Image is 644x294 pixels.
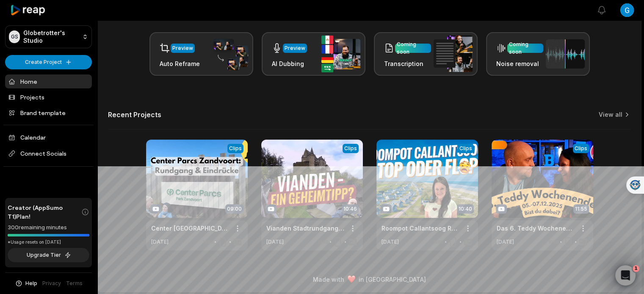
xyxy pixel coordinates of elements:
h3: Transcription [384,59,431,68]
div: Coming soon [509,41,542,56]
div: *Usage resets on [DATE] [8,239,89,245]
h3: AI Dubbing [272,59,307,68]
button: Create Project [5,55,92,69]
h2: Recent Projects [108,110,161,119]
a: Privacy [42,280,61,287]
button: Help [15,280,37,287]
span: Creator (AppSumo T1) Plan! [8,203,81,221]
span: Connect Socials [5,146,92,161]
h3: Auto Reframe [160,59,200,68]
div: Preview [172,44,193,52]
a: Das 6. Teddy Wochenende - Seid ihr dabei? Jetzt anmelden [497,224,575,233]
div: Preview [285,44,305,52]
h3: Noise removal [496,59,543,68]
img: ai_dubbing.png [321,36,360,72]
a: Home [5,74,92,88]
p: Globetrotter's Studio [23,29,79,44]
a: Calendar [5,130,92,144]
img: noise_removal.png [546,39,585,69]
a: Projects [5,90,92,104]
a: Brand template [5,106,92,120]
a: Terms [66,280,83,287]
a: View all [599,110,622,119]
a: Center [GEOGRAPHIC_DATA]: Rundgang & Eindrücke | [PERSON_NAME] und [PERSON_NAME] auf Reisen [151,224,229,233]
iframe: Intercom live chat [615,265,636,286]
div: GS [9,30,20,43]
a: Vianden Stadtrundgang – Lohnt sich ein Besuch? | [PERSON_NAME] und [PERSON_NAME] auf Reisen [266,224,344,233]
img: transcription.png [434,36,473,72]
img: auto_reframe.png [209,38,248,71]
div: 300 remaining minutes [8,223,89,232]
button: Upgrade Tier [8,248,89,262]
span: Help [25,280,37,287]
span: 1 [633,265,639,272]
a: Roompot Callantsoog Rundgang: Lohnt sich der Ferienpark? | Anna & [PERSON_NAME] auf Reisen [381,224,459,233]
div: Coming soon [397,41,429,56]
